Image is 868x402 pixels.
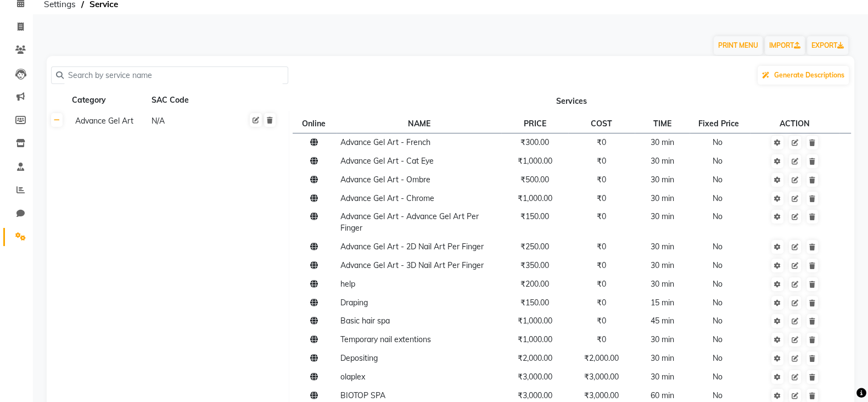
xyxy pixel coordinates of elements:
th: PRICE [501,114,568,133]
span: 30 min [651,156,674,166]
span: ₹0 [597,316,606,326]
span: No [713,175,723,185]
span: ₹350.00 [520,260,549,270]
th: Online [293,114,337,133]
span: 45 min [651,316,674,326]
span: 30 min [651,260,674,270]
span: 30 min [651,175,674,185]
span: ₹0 [597,175,606,185]
th: TIME [635,114,690,133]
span: 30 min [651,279,674,289]
span: ₹2,000.00 [584,353,619,363]
span: 60 min [651,390,674,400]
span: ₹0 [597,260,606,270]
span: Depositing [340,353,378,363]
button: Generate Descriptions [758,66,849,85]
span: Advance Gel Art - 3D Nail Art Per Finger [340,260,484,270]
span: No [713,372,723,382]
span: help [340,279,355,289]
span: ₹0 [597,193,606,203]
span: Advance Gel Art - Cat Eye [340,156,434,166]
span: Generate Descriptions [774,71,844,79]
span: ₹3,000.00 [517,390,552,400]
span: No [713,156,723,166]
span: Advance Gel Art - Chrome [340,193,434,203]
span: Advance Gel Art - Ombre [340,175,430,185]
span: No [713,390,723,400]
span: ₹3,000.00 [517,372,552,382]
span: Advance Gel Art - Advance Gel Art Per Finger [340,211,479,233]
span: ₹0 [597,298,606,308]
span: ₹500.00 [520,175,549,185]
span: ₹3,000.00 [584,372,619,382]
span: Advance Gel Art - French [340,137,430,147]
span: ₹0 [597,211,606,221]
span: No [713,137,723,147]
span: ₹0 [597,279,606,289]
span: ₹1,000.00 [517,316,552,326]
span: 30 min [651,353,674,363]
th: Services [289,90,854,111]
th: Fixed Price [690,114,750,133]
span: No [713,353,723,363]
span: ₹0 [597,242,606,252]
span: No [713,211,723,221]
div: SAC Code [150,93,226,107]
span: 30 min [651,211,674,221]
div: Advance Gel Art [71,114,146,128]
span: 30 min [651,334,674,344]
span: No [713,298,723,308]
span: No [713,316,723,326]
span: BIOTOP SPA [340,390,385,400]
th: ACTION [750,114,839,133]
span: ₹0 [597,334,606,344]
th: NAME [337,114,501,133]
span: No [713,242,723,252]
span: 30 min [651,137,674,147]
a: IMPORT [765,36,805,55]
span: No [713,334,723,344]
span: No [713,193,723,203]
span: 30 min [651,372,674,382]
span: ₹150.00 [520,298,549,308]
span: 30 min [651,242,674,252]
span: ₹1,000.00 [517,334,552,344]
div: Category [71,93,146,107]
span: ₹3,000.00 [584,390,619,400]
span: olaplex [340,372,365,382]
span: ₹1,000.00 [517,156,552,166]
a: EXPORT [807,36,848,55]
th: COST [568,114,635,133]
span: 30 min [651,193,674,203]
span: No [713,279,723,289]
span: ₹1,000.00 [517,193,552,203]
span: ₹2,000.00 [517,353,552,363]
span: Advance Gel Art - 2D Nail Art Per Finger [340,242,484,252]
span: ₹0 [597,137,606,147]
span: ₹250.00 [520,242,549,252]
span: ₹150.00 [520,211,549,221]
div: N/A [150,114,226,128]
span: Basic hair spa [340,316,390,326]
span: Temporary nail extentions [340,334,431,344]
span: 15 min [651,298,674,308]
span: Draping [340,298,368,308]
span: ₹0 [597,156,606,166]
span: No [713,260,723,270]
span: ₹300.00 [520,137,549,147]
span: ₹200.00 [520,279,549,289]
input: Search by service name [64,67,283,84]
button: PRINT MENU [714,36,763,55]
